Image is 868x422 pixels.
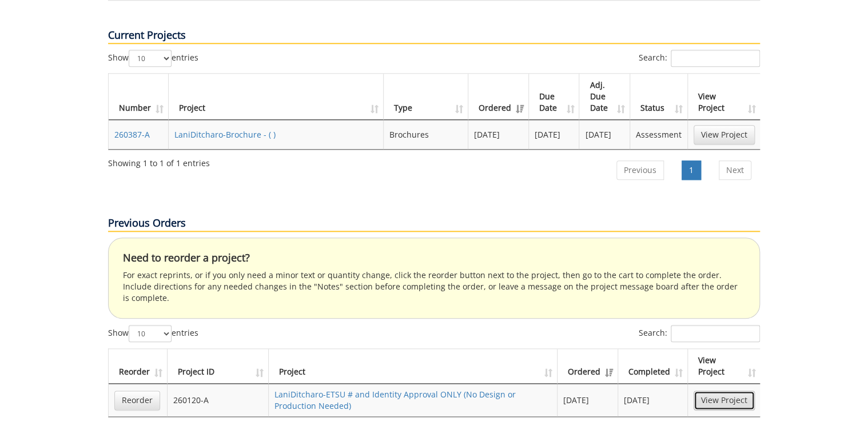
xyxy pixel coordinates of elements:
[129,50,172,67] select: Showentries
[108,216,760,232] p: Previous Orders
[630,74,688,120] th: Status: activate to sort column ascending
[682,160,701,180] a: 1
[384,120,468,149] td: Brochures
[123,270,745,304] p: For exact reprints, or if you only need a minor text or quantity change, click the reorder button...
[529,120,580,149] td: [DATE]
[688,349,761,384] th: View Project: activate to sort column ascending
[558,384,618,416] td: [DATE]
[269,349,558,384] th: Project: activate to sort column ascending
[671,50,760,67] input: Search:
[618,349,688,384] th: Completed: activate to sort column ascending
[468,74,529,120] th: Ordered: activate to sort column ascending
[558,349,618,384] th: Ordered: activate to sort column ascending
[719,160,751,180] a: Next
[114,129,150,140] a: 260387-A
[529,74,580,120] th: Due Date: activate to sort column ascending
[694,391,755,410] a: View Project
[174,129,276,140] a: LaniDitcharo-Brochure - ( )
[671,325,760,342] input: Search:
[630,120,688,149] td: Assessment
[618,384,688,416] td: [DATE]
[168,384,269,416] td: 260120-A
[123,252,745,264] h4: Need to reorder a project?
[468,120,529,149] td: [DATE]
[129,325,172,342] select: Showentries
[579,74,630,120] th: Adj. Due Date: activate to sort column ascending
[108,153,210,169] div: Showing 1 to 1 of 1 entries
[109,74,169,120] th: Number: activate to sort column ascending
[114,391,160,410] a: Reorder
[169,74,384,120] th: Project: activate to sort column ascending
[274,389,516,411] a: LaniDitcharo-ETSU # and Identity Approval ONLY (No Design or Production Needed)
[108,325,198,342] label: Show entries
[639,50,760,67] label: Search:
[108,50,198,67] label: Show entries
[108,28,760,44] p: Current Projects
[688,74,761,120] th: View Project: activate to sort column ascending
[639,325,760,342] label: Search:
[109,349,168,384] th: Reorder: activate to sort column ascending
[616,160,664,180] a: Previous
[579,120,630,149] td: [DATE]
[168,349,269,384] th: Project ID: activate to sort column ascending
[694,125,755,144] a: View Project
[384,74,468,120] th: Type: activate to sort column ascending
